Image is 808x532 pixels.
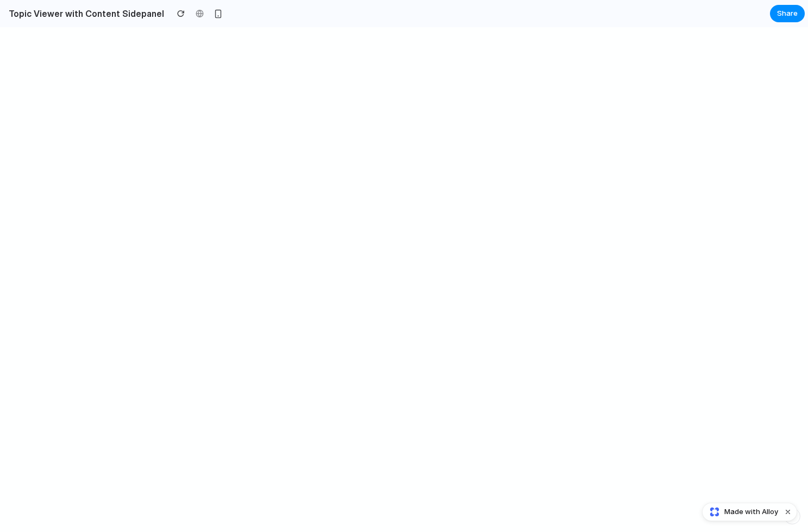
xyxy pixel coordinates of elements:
a: Made with Alloy [703,506,779,517]
span: Made with Alloy [724,506,778,517]
button: Share [770,5,805,22]
h2: Topic Viewer with Content Sidepanel [4,7,164,20]
button: Dismiss watermark [781,505,794,518]
span: Share [777,8,798,19]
